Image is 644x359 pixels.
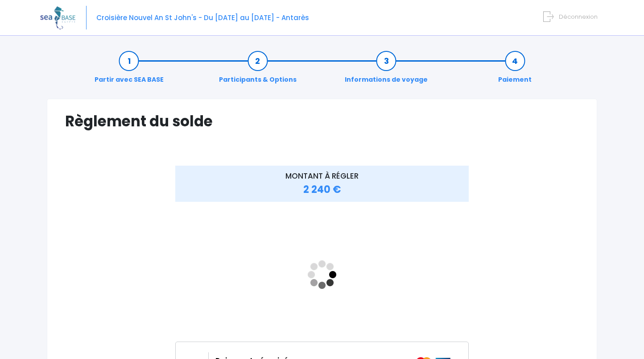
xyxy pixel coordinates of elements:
a: Paiement [494,56,536,84]
span: Déconnexion [559,13,598,21]
a: Partir avec SEA BASE [90,56,168,84]
span: Croisière Nouvel An St John's - Du [DATE] au [DATE] - Antarès [96,13,309,22]
iframe: <!-- //required --> [175,208,469,342]
span: MONTANT À RÉGLER [285,171,359,181]
a: Participants & Options [215,56,301,84]
h1: Règlement du solde [65,113,579,130]
span: 2 240 € [303,183,341,196]
a: Informations de voyage [340,56,432,84]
